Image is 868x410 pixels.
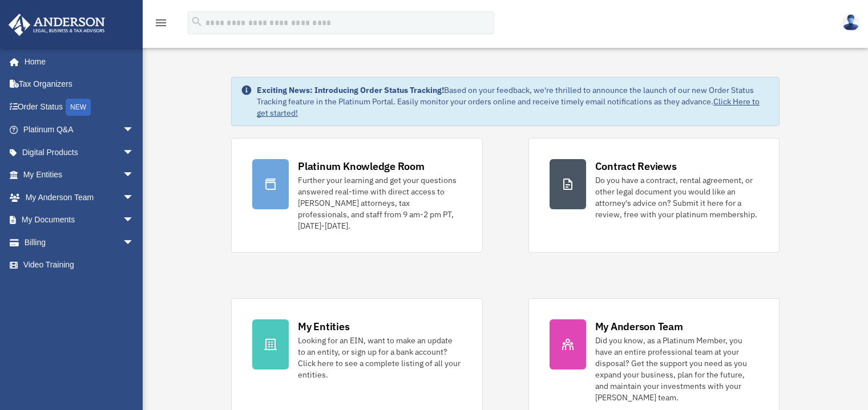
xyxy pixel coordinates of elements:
div: Further your learning and get your questions answered real-time with direct access to [PERSON_NAM... [298,174,461,232]
a: Contract Reviews Do you have a contract, rental agreement, or other legal document you would like... [528,138,780,253]
div: Contract Reviews [595,159,677,173]
span: arrow_drop_down [123,231,146,254]
i: search [191,15,203,28]
div: My Entities [298,319,349,334]
span: arrow_drop_down [123,186,146,209]
div: My Anderson Team [595,319,683,334]
span: arrow_drop_down [123,164,146,187]
i: menu [154,16,168,30]
a: Video Training [8,254,151,277]
a: My Documentsarrow_drop_down [8,209,151,232]
div: Do you have a contract, rental agreement, or other legal document you would like an attorney's ad... [595,174,758,220]
img: User Pic [842,14,859,31]
span: arrow_drop_down [123,119,146,142]
div: Platinum Knowledge Room [298,159,425,173]
span: arrow_drop_down [123,141,146,164]
div: Did you know, as a Platinum Member, you have an entire professional team at your disposal? Get th... [595,335,758,403]
a: Platinum Q&Aarrow_drop_down [8,119,151,141]
a: Digital Productsarrow_drop_down [8,141,151,164]
span: arrow_drop_down [123,209,146,232]
a: My Anderson Teamarrow_drop_down [8,186,151,209]
a: Tax Organizers [8,73,151,96]
div: NEW [66,99,91,116]
div: Based on your feedback, we're thrilled to announce the launch of our new Order Status Tracking fe... [257,84,770,119]
strong: Exciting News: Introducing Order Status Tracking! [257,85,444,95]
a: Platinum Knowledge Room Further your learning and get your questions answered real-time with dire... [231,138,482,253]
a: Home [8,50,146,73]
a: menu [154,20,168,30]
a: My Entitiesarrow_drop_down [8,164,151,186]
img: Anderson Advisors Platinum Portal [5,14,108,36]
a: Click Here to get started! [257,96,760,118]
a: Order StatusNEW [8,95,151,119]
a: Billingarrow_drop_down [8,231,151,254]
div: Looking for an EIN, want to make an update to an entity, or sign up for a bank account? Click her... [298,335,461,380]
